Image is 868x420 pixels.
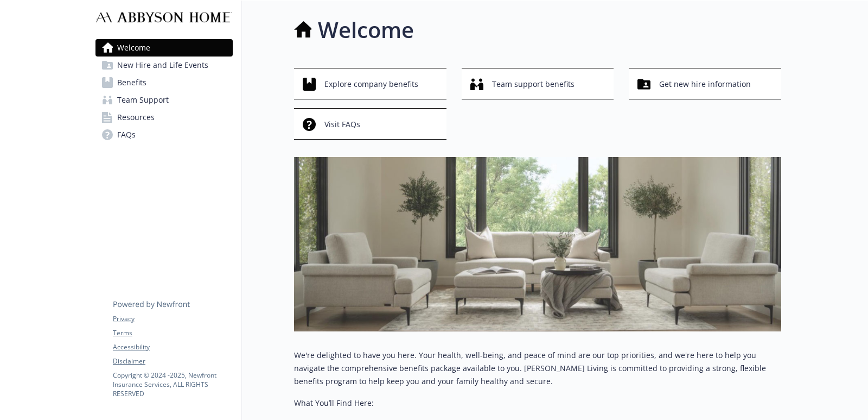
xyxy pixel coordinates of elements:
[95,57,233,74] a: New Hire and Life Events
[117,126,136,143] span: FAQs
[95,91,233,109] a: Team Support
[629,68,781,99] button: Get new hire information
[117,109,155,126] span: Resources
[117,57,208,74] span: New Hire and Life Events
[95,74,233,91] a: Benefits
[113,328,232,338] a: Terms
[95,39,233,57] a: Welcome
[294,349,781,388] p: We're delighted to have you here. Your health, well-being, and peace of mind are our top prioriti...
[113,356,232,366] a: Disclaimer
[324,114,360,135] span: Visit FAQs
[294,157,781,331] img: overview page banner
[95,109,233,126] a: Resources
[95,126,233,143] a: FAQs
[324,74,418,95] span: Explore company benefits
[318,14,414,46] h1: Welcome
[117,74,146,91] span: Benefits
[294,397,781,410] p: What You’ll Find Here:
[492,74,575,95] span: Team support benefits
[117,91,169,109] span: Team Support
[659,74,751,95] span: Get new hire information
[294,68,446,99] button: Explore company benefits
[462,68,614,99] button: Team support benefits
[117,39,150,57] span: Welcome
[113,314,232,324] a: Privacy
[294,108,446,140] button: Visit FAQs
[113,342,232,352] a: Accessibility
[113,371,232,398] p: Copyright © 2024 - 2025 , Newfront Insurance Services, ALL RIGHTS RESERVED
